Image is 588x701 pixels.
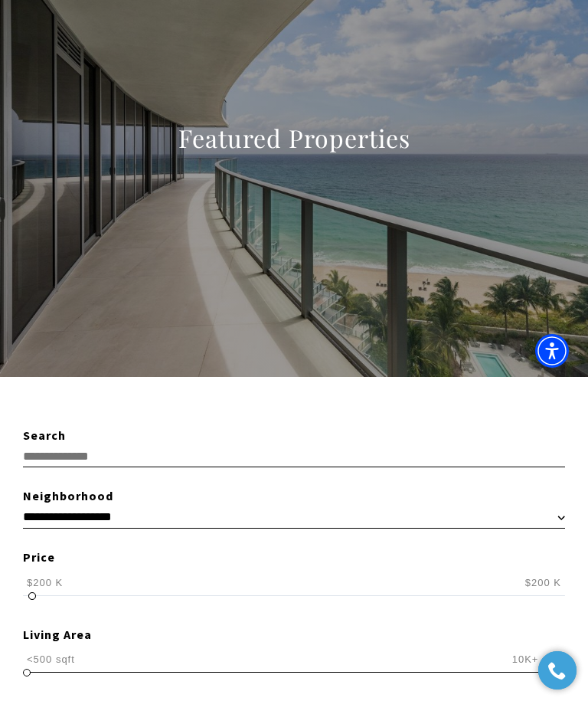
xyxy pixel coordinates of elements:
span: <500 sqft [23,652,79,667]
div: Price [23,548,565,568]
span: 10K+ sqft [508,652,565,667]
div: Neighborhood [23,486,565,506]
div: Search [23,426,565,446]
span: $200 K [521,575,565,590]
div: Accessibility Menu [535,334,569,368]
h1: Featured Properties [38,123,550,153]
span: $200 K [23,575,67,590]
div: Living Area [23,625,565,645]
